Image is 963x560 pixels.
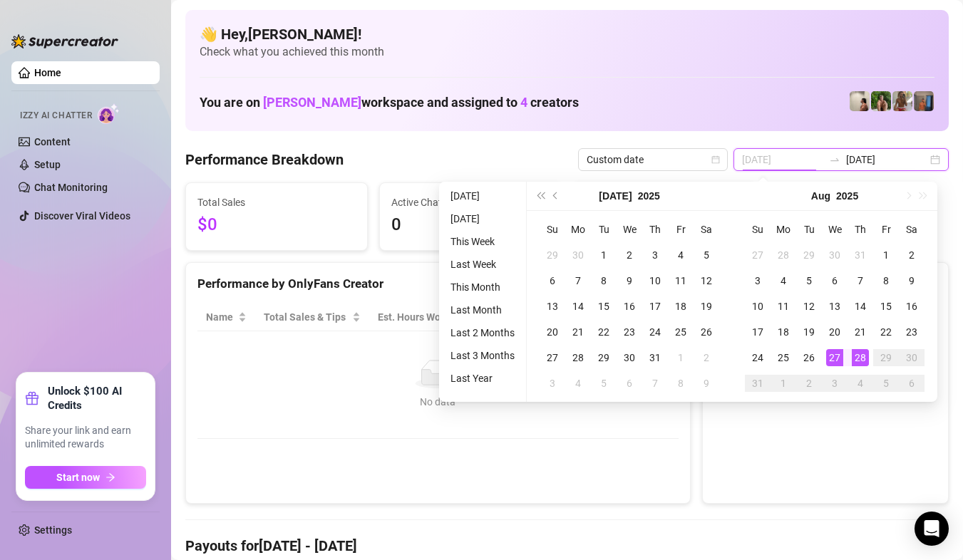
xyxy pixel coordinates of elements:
div: 28 [775,247,792,264]
div: 6 [621,375,638,392]
span: Izzy AI Chatter [20,109,92,123]
div: 3 [749,272,766,289]
div: 13 [544,298,561,315]
div: 25 [775,349,792,366]
div: 7 [852,272,869,289]
div: 27 [826,349,843,366]
td: 2025-08-30 [899,345,925,370]
td: 2025-08-06 [822,268,848,294]
td: 2025-08-24 [745,345,771,370]
td: 2025-08-21 [848,319,873,345]
div: 2 [698,349,715,366]
span: [PERSON_NAME] [263,95,361,110]
span: Custom date [587,149,719,170]
div: Performance by OnlyFans Creator [197,274,679,294]
div: 31 [647,349,664,366]
div: 18 [775,323,792,341]
td: 2025-08-02 [694,345,719,370]
div: 8 [877,272,895,289]
div: 12 [698,272,715,289]
th: Mo [771,217,796,242]
div: 14 [852,298,869,315]
button: Previous month (PageUp) [548,182,564,210]
button: Choose a year [836,182,858,210]
td: 2025-07-04 [668,242,694,268]
th: Tu [591,217,617,242]
td: 2025-07-12 [694,268,719,294]
div: 11 [775,298,792,315]
td: 2025-08-07 [848,268,873,294]
div: 30 [621,349,638,366]
td: 2025-07-31 [642,345,668,370]
span: arrow-right [105,472,115,482]
th: Su [540,217,565,242]
td: 2025-08-20 [822,319,848,345]
h4: 👋 Hey, [PERSON_NAME] ! [200,24,934,44]
td: 2025-06-29 [540,242,565,268]
div: 6 [826,272,843,289]
div: 2 [800,375,818,392]
td: 2025-07-20 [540,319,565,345]
div: 27 [749,247,766,264]
span: 4 [520,95,527,110]
h4: Performance Breakdown [185,150,344,170]
th: Su [745,217,771,242]
div: 1 [595,247,612,264]
th: We [822,217,848,242]
td: 2025-07-28 [565,345,591,370]
div: 25 [672,323,689,341]
div: 23 [621,323,638,341]
div: 21 [570,323,587,341]
div: 7 [647,375,664,392]
div: 4 [672,247,689,264]
td: 2025-08-05 [796,268,822,294]
li: Last 2 Months [445,324,520,341]
div: 24 [647,323,664,341]
div: 3 [544,375,561,392]
div: 29 [800,247,818,264]
div: No data [212,394,664,410]
div: 22 [877,323,895,341]
div: 8 [672,375,689,392]
td: 2025-08-26 [796,345,822,370]
div: 30 [903,349,920,366]
div: 8 [595,272,612,289]
td: 2025-07-06 [540,268,565,294]
div: Est. Hours Worked [378,309,464,325]
td: 2025-07-07 [565,268,591,294]
span: Total Sales & Tips [264,309,349,325]
td: 2025-08-07 [642,370,668,396]
th: Sa [694,217,719,242]
input: Start date [742,152,823,167]
th: Th [848,217,873,242]
img: Wayne [914,91,934,111]
td: 2025-07-13 [540,294,565,319]
img: Ralphy [850,91,870,111]
td: 2025-08-08 [873,268,899,294]
span: Share your link and earn unlimited rewards [25,424,146,452]
td: 2025-08-31 [745,370,771,396]
td: 2025-07-05 [694,242,719,268]
td: 2025-08-01 [873,242,899,268]
td: 2025-07-27 [540,345,565,370]
td: 2025-07-15 [591,294,617,319]
a: Home [34,67,61,78]
div: 24 [749,349,766,366]
div: 15 [595,298,612,315]
img: Nathaniel [871,91,891,111]
span: Name [206,309,235,325]
div: 13 [826,298,843,315]
td: 2025-07-25 [668,319,694,345]
td: 2025-08-04 [771,268,796,294]
td: 2025-08-18 [771,319,796,345]
td: 2025-08-27 [822,345,848,370]
li: This Month [445,279,520,296]
div: 27 [544,349,561,366]
td: 2025-09-05 [873,370,899,396]
td: 2025-08-22 [873,319,899,345]
div: 29 [544,247,561,264]
td: 2025-08-01 [668,345,694,370]
td: 2025-08-25 [771,345,796,370]
div: 9 [903,272,920,289]
span: swap-right [829,154,840,165]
